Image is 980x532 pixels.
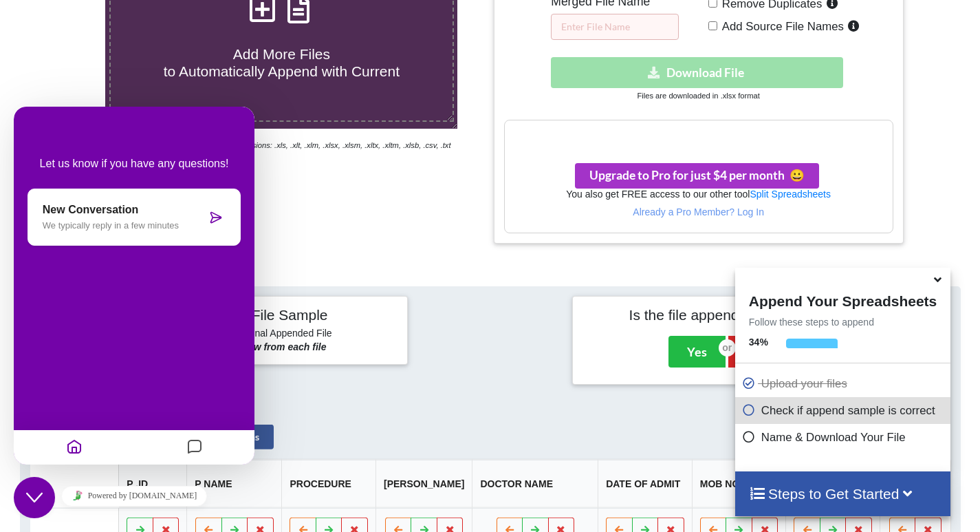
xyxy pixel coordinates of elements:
[164,46,400,79] span: Add More Files to Automatically Append with Current
[785,168,805,182] span: smile
[749,485,937,502] h4: Steps to Get Started
[728,336,782,368] button: No
[742,429,947,446] p: Name & Download Your File
[597,459,691,507] th: DATE OF ADMIT
[375,459,471,507] th: [PERSON_NAME]
[111,328,398,341] h6: Sample View of Final Appended File
[29,114,193,124] p: We typically reply in a few minutes
[14,107,254,465] iframe: chat widget
[742,375,947,392] p: Upload your files
[735,315,950,329] p: Follow these steps to append
[691,459,785,507] th: MOB NO
[750,189,831,200] a: Split Spreadsheets
[589,168,805,182] span: Upgrade to Pro for just $4 per month
[742,402,947,419] p: Check if append sample is correct
[575,163,819,189] button: Upgrade to Pro for just $4 per monthsmile
[668,336,726,368] button: Yes
[49,328,72,354] button: Home
[111,306,398,326] h4: Appended File Sample
[505,127,893,142] h3: Your files are more than 1 MB
[637,92,759,100] small: Files are downloaded in .xlsx format
[14,477,58,518] iframe: chat widget
[136,424,273,449] button: Read All Files Options
[505,189,893,200] h6: You also get FREE access to our other tool
[105,141,450,149] i: You can select files with any of these extensions: .xls, .xlt, .xlm, .xlsx, .xlsm, .xltx, .xltm, ...
[749,337,768,348] b: 34 %
[505,205,893,219] p: Already a Pro Member? Log In
[281,459,375,507] th: PROCEDURE
[735,289,950,310] h4: Append Your Spreadsheets
[14,480,254,511] iframe: chat widget
[551,14,679,40] input: Enter File Name
[582,306,869,323] h4: Is the file appended correctly?
[169,328,193,354] button: Messages
[717,20,844,33] span: Add Source File Names
[472,459,598,507] th: DOCTOR NAME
